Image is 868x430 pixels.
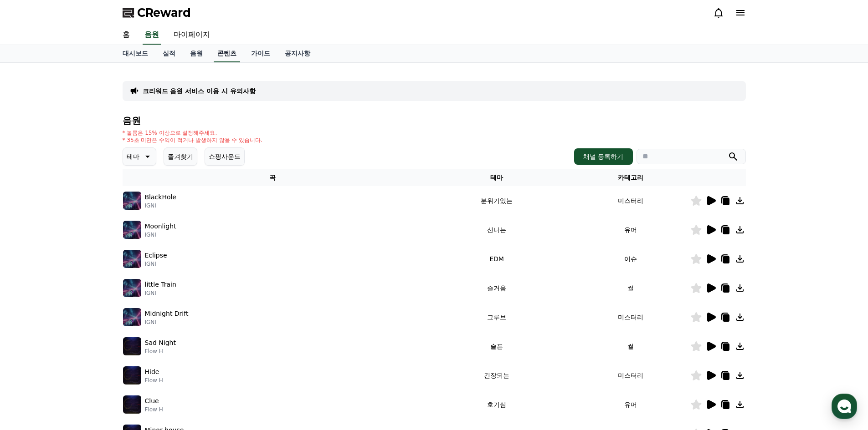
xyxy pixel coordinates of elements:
[83,303,94,310] span: 대화
[422,215,570,244] td: 신나는
[571,186,690,215] td: 미스터리
[571,390,690,419] td: 유머
[60,288,118,311] a: 대화
[123,308,141,326] img: music
[571,361,690,390] td: 미스터리
[571,169,690,186] th: 카테고리
[123,129,263,137] p: * 볼륨은 15% 이상으로 설정해주세요.
[571,273,690,303] td: 썰
[123,366,141,384] img: music
[137,5,191,20] span: CReward
[205,147,245,166] button: 쇼핑사운드
[145,260,167,268] p: IGNI
[118,288,175,311] a: 설정
[123,116,746,126] h4: 음원
[571,244,690,273] td: 이슈
[145,251,167,260] p: Eclipse
[164,147,197,166] button: 즐겨찾기
[123,395,141,414] img: music
[123,279,141,297] img: music
[145,338,176,348] p: Sad Night
[127,150,139,163] p: 테마
[145,309,189,319] p: Midnight Drift
[115,45,155,62] a: 대시보드
[145,192,176,202] p: BlackHole
[123,5,191,20] a: CReward
[145,377,163,384] p: Flow H
[145,406,163,413] p: Flow H
[574,148,632,165] button: 채널 등록하기
[422,361,570,390] td: 긴장되는
[145,222,176,231] p: Moonlight
[145,280,176,289] p: little Train
[422,332,570,361] td: 슬픈
[145,396,159,406] p: Clue
[123,337,141,355] img: music
[123,250,141,268] img: music
[571,332,690,361] td: 썰
[277,45,318,62] a: 공지사항
[145,289,176,297] p: IGNI
[141,302,152,309] span: 설정
[166,25,217,45] a: 마이페이지
[123,221,141,239] img: music
[422,273,570,303] td: 즐거움
[143,86,256,96] a: 크리워드 음원 서비스 이용 시 유의사항
[145,231,176,238] p: IGNI
[3,288,60,311] a: 홈
[123,192,141,210] img: music
[422,186,570,215] td: 분위기있는
[143,25,161,45] a: 음원
[145,319,189,326] p: IGNI
[422,244,570,273] td: EDM
[422,169,570,186] th: 테마
[571,215,690,244] td: 유머
[145,348,176,355] p: Flow H
[155,45,183,62] a: 실적
[422,303,570,332] td: 그루브
[422,390,570,419] td: 호기심
[214,45,240,62] a: 콘텐츠
[244,45,277,62] a: 가이드
[123,137,263,144] p: * 35초 미만은 수익이 적거나 발생하지 않을 수 있습니다.
[571,303,690,332] td: 미스터리
[183,45,210,62] a: 음원
[115,25,137,45] a: 홈
[123,169,423,186] th: 곡
[145,367,159,377] p: Hide
[123,147,156,166] button: 테마
[29,302,34,309] span: 홈
[145,202,176,209] p: IGNI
